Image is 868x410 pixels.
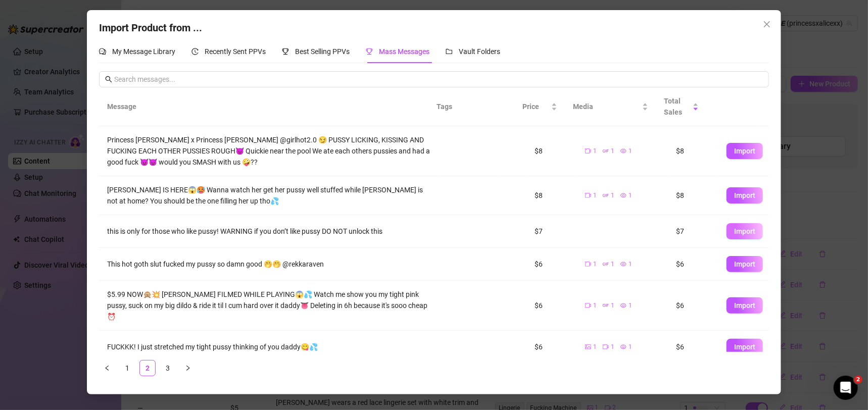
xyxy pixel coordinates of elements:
[99,360,115,376] li: Previous Page
[611,146,614,156] span: 1
[603,148,609,154] span: gif
[620,192,626,198] span: eye
[727,256,763,272] button: Import
[727,297,763,314] button: Import
[459,47,500,56] span: Vault Folders
[611,191,614,200] span: 1
[104,365,110,371] span: left
[668,248,718,281] td: $6
[620,148,626,154] span: eye
[763,20,771,28] span: close
[629,260,632,269] span: 1
[114,74,763,85] input: Search messages...
[727,143,763,159] button: Import
[180,360,196,376] li: Next Page
[429,87,490,126] th: Tags
[99,48,106,55] span: comment
[629,146,632,156] span: 1
[282,48,289,55] span: trophy
[107,289,432,322] div: $5.99 NOW🙊💥 [PERSON_NAME] FILMED WHILE PLAYING😱💦 Watch me show you my tight pink pussy, suck on m...
[585,344,591,350] span: picture
[668,215,718,248] td: $7
[107,341,432,352] div: FUCKKK! I just stretched my tight pussy thinking of you daddy😋💦
[585,302,591,309] span: video-camera
[629,342,632,352] span: 1
[105,76,112,83] span: search
[727,187,763,203] button: Import
[611,342,614,352] span: 1
[119,360,135,376] li: 1
[205,47,266,56] span: Recently Sent PPVs
[668,331,718,364] td: $6
[107,134,432,168] div: Princess [PERSON_NAME] x Princess [PERSON_NAME] @girlhot2.0 😏 PUSSY LICKING, KISSING AND FUCKING ...
[727,339,763,355] button: Import
[526,126,577,176] td: $8
[734,147,755,155] span: Import
[603,344,609,350] span: video-camera
[446,48,453,55] span: folder
[526,215,577,248] td: $7
[585,192,591,198] span: video-camera
[603,302,609,309] span: gif
[160,360,176,376] li: 3
[112,47,175,56] span: My Message Library
[523,101,549,112] span: Price
[185,365,191,371] span: right
[180,360,196,376] button: right
[593,342,597,352] span: 1
[668,126,718,176] td: $8
[656,87,707,126] th: Total Sales
[629,191,632,200] span: 1
[191,48,199,55] span: history
[107,226,432,237] div: this is only for those who like pussy! WARNING if you don’t like pussy DO NOT unlock this
[120,361,135,376] a: 1
[620,344,626,350] span: eye
[603,261,609,267] span: gif
[526,248,577,281] td: $6
[734,191,755,199] span: Import
[585,148,591,154] span: video-camera
[603,192,609,198] span: gif
[854,376,862,384] span: 2
[585,261,591,267] span: video-camera
[593,301,597,311] span: 1
[620,302,626,309] span: eye
[593,191,597,200] span: 1
[734,260,755,268] span: Import
[295,47,350,56] span: Best Selling PPVs
[759,16,775,32] button: Close
[99,87,429,126] th: Message
[565,87,656,126] th: Media
[727,223,763,239] button: Import
[629,301,632,311] span: 1
[573,101,640,112] span: Media
[668,281,718,331] td: $6
[140,361,155,376] a: 2
[611,301,614,311] span: 1
[379,47,429,56] span: Mass Messages
[526,281,577,331] td: $6
[160,361,175,376] a: 3
[99,22,202,34] span: Import Product from ...
[611,260,614,269] span: 1
[526,176,577,215] td: $8
[668,176,718,215] td: $8
[526,331,577,364] td: $6
[593,146,597,156] span: 1
[366,48,373,55] span: trophy
[734,343,755,351] span: Import
[620,261,626,267] span: eye
[107,184,432,207] div: [PERSON_NAME] IS HERE😱🥵 Wanna watch her get her pussy well stuffed while [PERSON_NAME] is not at ...
[593,260,597,269] span: 1
[515,87,565,126] th: Price
[139,360,156,376] li: 2
[664,95,691,118] span: Total Sales
[834,376,858,400] iframe: Intercom live chat
[107,259,432,270] div: This hot goth slut fucked my pussy so damn good 🤭🤭 @rekkaraven
[734,301,755,310] span: Import
[99,360,115,376] button: left
[734,227,755,235] span: Import
[759,20,775,28] span: Close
